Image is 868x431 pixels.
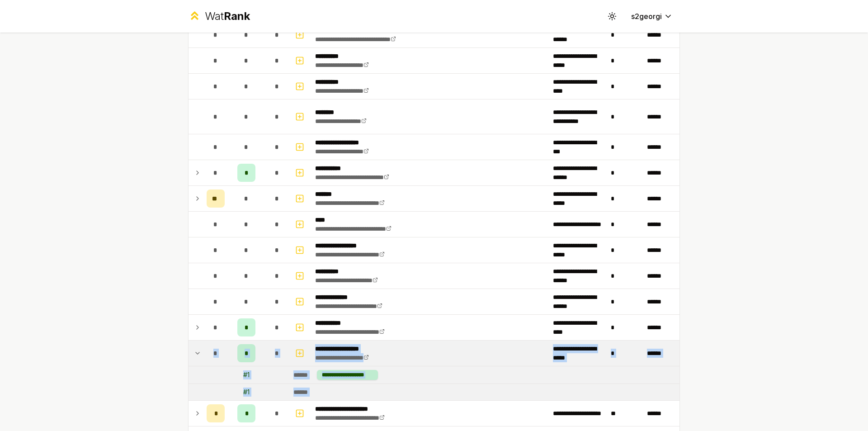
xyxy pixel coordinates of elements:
span: Rank [224,9,250,23]
a: WatRank [188,9,250,24]
div: # 1 [243,370,250,379]
button: s2georgi [624,8,680,24]
div: # 1 [243,388,250,397]
div: Wat [205,9,250,24]
span: s2georgi [631,11,662,22]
